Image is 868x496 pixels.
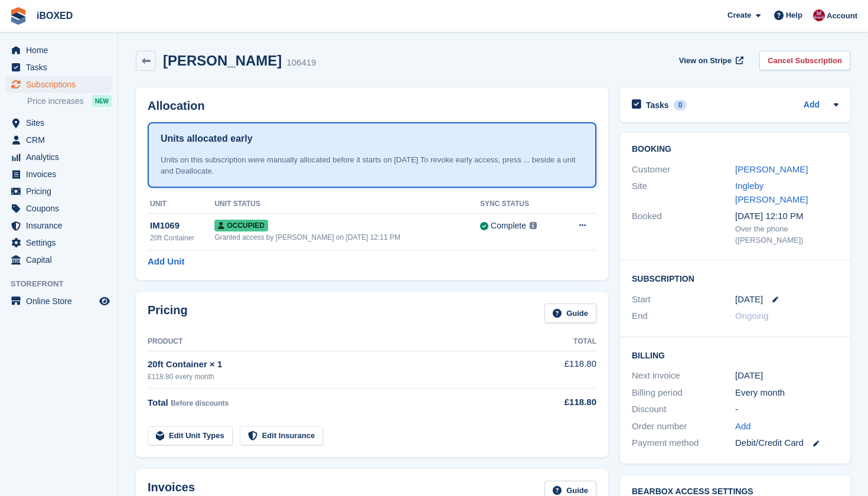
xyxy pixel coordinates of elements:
span: Tasks [26,59,97,76]
div: Debit/Credit Card [735,436,838,450]
th: Total [527,332,596,351]
div: 106419 [286,56,316,70]
span: Help [786,9,802,21]
span: Account [827,10,857,22]
span: Total [148,397,168,407]
a: Add [804,99,820,112]
span: Ongoing [735,311,769,321]
div: [DATE] 12:10 PM [735,210,838,223]
span: Occupied [214,220,267,231]
div: £118.80 every month [148,371,527,382]
th: Product [148,332,527,351]
th: Unit Status [214,195,480,214]
div: Complete [491,220,526,232]
a: menu [6,234,112,251]
div: - [735,403,838,416]
a: Ingleby [PERSON_NAME] [735,181,808,204]
td: £118.80 [527,351,596,388]
time: 2025-09-28 00:00:00 UTC [735,293,763,306]
span: Online Store [26,293,97,309]
a: Guide [544,304,596,323]
a: Cancel Subscription [759,51,850,70]
a: Price increases NEW [27,94,112,107]
h2: Booking [632,145,838,154]
div: 0 [674,100,687,110]
div: Billing period [632,386,735,400]
div: Order number [632,420,735,433]
img: Amanda Forder [813,9,825,21]
th: Sync Status [480,195,561,214]
span: Invoices [26,166,97,182]
div: Customer [632,163,735,177]
div: Start [632,293,735,306]
div: Every month [735,386,838,400]
span: Analytics [26,149,97,165]
div: 20ft Container × 1 [148,358,527,371]
span: Sites [26,115,97,131]
h2: Allocation [148,99,596,113]
span: Subscriptions [26,76,97,93]
div: Site [632,180,735,206]
span: View on Stripe [679,55,732,67]
a: Add [735,420,751,433]
a: menu [6,115,112,131]
div: 20ft Container [150,233,214,243]
a: Add Unit [148,255,184,269]
h1: Units allocated early [161,132,253,146]
div: Next invoice [632,369,735,383]
span: Pricing [26,183,97,200]
h2: Pricing [148,304,188,323]
span: Home [26,42,97,58]
span: Coupons [26,200,97,217]
span: Insurance [26,217,97,234]
span: CRM [26,132,97,148]
h2: Billing [632,349,838,361]
span: Settings [26,234,97,251]
img: stora-icon-8386f47178a22dfd0bd8f6a31ec36ba5ce8667c1dd55bd0f319d3a0aa187defe.svg [9,7,27,25]
div: Units on this subscription were manually allocated before it starts on [DATE] To revoke early acc... [161,154,583,177]
a: menu [6,132,112,148]
div: NEW [92,95,112,107]
div: Payment method [632,436,735,450]
a: menu [6,183,112,200]
a: iBOXED [32,6,77,25]
h2: Tasks [646,100,669,110]
span: Create [727,9,751,21]
div: Granted access by [PERSON_NAME] on [DATE] 12:11 PM [214,232,480,243]
a: menu [6,166,112,182]
div: End [632,309,735,323]
h2: [PERSON_NAME] [163,53,282,68]
a: menu [6,293,112,309]
div: [DATE] [735,369,838,383]
div: Booked [632,210,735,246]
a: menu [6,200,112,217]
div: Discount [632,403,735,416]
a: menu [6,217,112,234]
a: [PERSON_NAME] [735,164,808,174]
span: Capital [26,252,97,268]
a: menu [6,42,112,58]
img: icon-info-grey-7440780725fd019a000dd9b08b2336e03edf1995a4989e88bcd33f0948082b44.svg [530,222,537,229]
a: Edit Insurance [240,426,324,446]
a: menu [6,252,112,268]
span: Storefront [11,278,118,290]
th: Unit [148,195,214,214]
a: View on Stripe [674,51,746,70]
span: Price increases [27,96,84,107]
div: IM1069 [150,219,214,233]
a: menu [6,76,112,93]
a: menu [6,149,112,165]
a: Edit Unit Types [148,426,233,446]
div: Over the phone ([PERSON_NAME]) [735,223,838,246]
a: Preview store [97,294,112,308]
div: £118.80 [527,396,596,409]
h2: Subscription [632,272,838,284]
a: menu [6,59,112,76]
span: Before discounts [171,399,229,407]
